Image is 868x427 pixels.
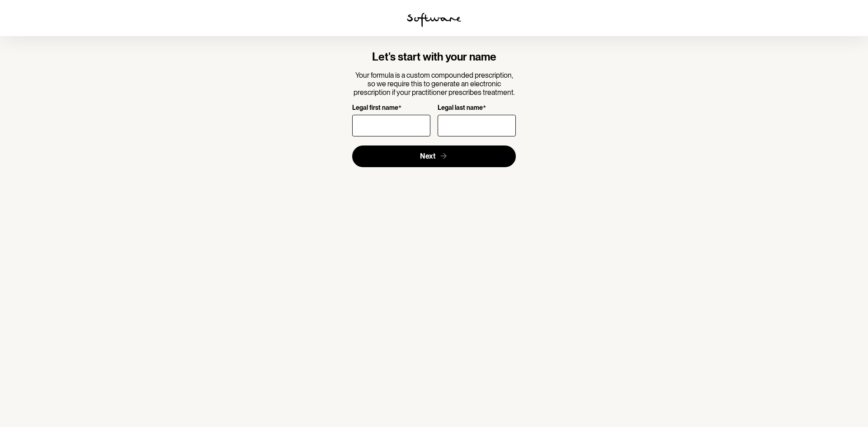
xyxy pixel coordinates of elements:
h4: Let's start with your name [352,51,516,64]
span: Next [420,152,435,160]
p: Legal last name [438,104,483,113]
p: Legal first name [352,104,398,113]
p: Your formula is a custom compounded prescription, so we require this to generate an electronic pr... [352,71,516,97]
button: Next [352,145,516,167]
img: software logo [407,13,461,27]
